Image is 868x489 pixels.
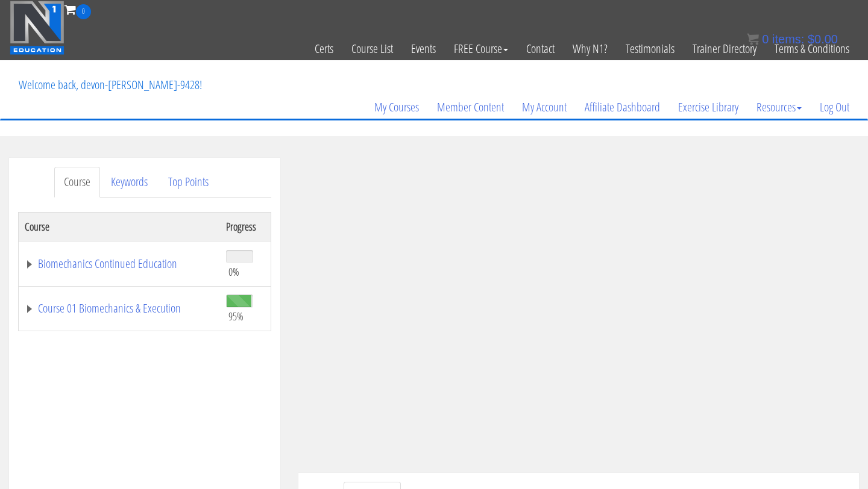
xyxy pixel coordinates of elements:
[76,4,91,19] span: 0
[772,33,804,46] span: items:
[747,33,838,46] a: 0 items: $0.00
[747,78,811,136] a: Resources
[428,78,513,136] a: Member Content
[811,78,858,136] a: Log Out
[306,19,342,78] a: Certs
[101,167,157,198] a: Keywords
[445,19,517,78] a: FREE Course
[64,1,91,17] a: 0
[25,302,214,314] a: Course 01 Biomechanics & Execution
[365,78,428,136] a: My Courses
[684,19,766,78] a: Trainer Directory
[220,212,271,241] th: Progress
[25,258,214,270] a: Biomechanics Continued Education
[54,167,100,198] a: Course
[747,33,759,45] img: icon11.png
[808,33,814,46] span: $
[766,19,858,78] a: Terms & Conditions
[808,33,838,46] bdi: 0.00
[402,19,445,78] a: Events
[564,19,617,78] a: Why N1?
[10,61,211,109] p: Welcome back, devon-[PERSON_NAME]-9428!
[228,310,244,323] span: 95%
[228,265,239,278] span: 0%
[10,1,64,55] img: n1-education
[513,78,576,136] a: My Account
[762,33,769,46] span: 0
[617,19,684,78] a: Testimonials
[19,212,221,241] th: Course
[669,78,747,136] a: Exercise Library
[517,19,564,78] a: Contact
[159,167,218,198] a: Top Points
[342,19,402,78] a: Course List
[576,78,669,136] a: Affiliate Dashboard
